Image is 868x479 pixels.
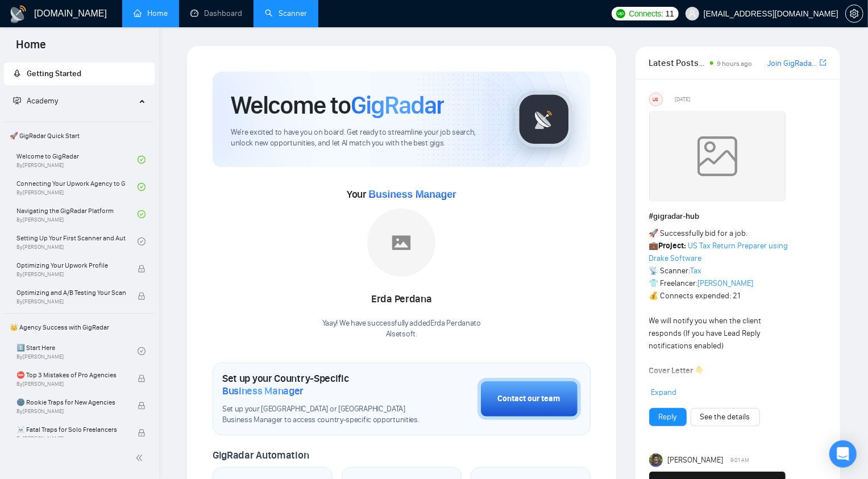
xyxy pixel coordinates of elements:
[222,385,304,397] span: Business Manager
[659,411,677,423] a: Reply
[16,174,138,199] a: Connecting Your Upwork Agency to GigRadarBy[PERSON_NAME]
[27,69,81,78] span: Getting Started
[16,339,138,364] a: 1️⃣ Start HereBy[PERSON_NAME]
[698,278,754,288] a: [PERSON_NAME]
[16,229,138,254] a: Setting Up Your First Scanner and Auto-BidderBy[PERSON_NAME]
[138,210,146,218] span: check-circle
[138,183,146,191] span: check-circle
[820,57,827,68] a: export
[16,408,126,415] span: By [PERSON_NAME]
[13,97,21,105] span: fund-projection-screen
[16,147,138,172] a: Welcome to GigRadarBy[PERSON_NAME]
[222,404,421,426] span: Set up your [GEOGRAPHIC_DATA] or [GEOGRAPHIC_DATA] Business Manager to access country-specific op...
[367,209,435,277] img: placeholder.png
[322,290,481,309] div: Erda Perdana
[650,93,662,106] div: US
[16,202,138,227] a: Navigating the GigRadar PlatformBy[PERSON_NAME]
[649,408,687,426] button: Reply
[134,9,168,18] a: homeHome
[829,440,857,468] div: Open Intercom Messenger
[649,111,786,202] img: weqQh+iSagEgQAAAABJRU5ErkJggg==
[845,5,863,23] button: setting
[138,429,146,437] span: lock
[13,96,58,106] span: Academy
[767,57,817,70] a: Join GigRadar Slack Community
[691,266,702,276] a: Tax
[516,91,572,148] img: gigradar-logo.png
[138,238,146,245] span: check-circle
[667,454,723,466] span: [PERSON_NAME]
[16,287,126,298] span: Optimizing and A/B Testing Your Scanner for Better Results
[16,397,126,408] span: 🌚 Rookie Traps for New Agencies
[16,298,126,305] span: By [PERSON_NAME]
[138,374,146,382] span: lock
[16,381,126,388] span: By [PERSON_NAME]
[368,189,456,200] span: Business Manager
[4,63,155,85] li: Getting Started
[138,156,146,164] span: check-circle
[616,9,625,18] img: upwork-logo.png
[7,36,55,60] span: Home
[231,90,444,120] h1: Welcome to
[138,265,146,273] span: lock
[138,292,146,300] span: lock
[27,96,58,106] span: Academy
[16,435,126,442] span: By [PERSON_NAME]
[820,58,827,67] span: export
[498,393,560,405] div: Contact our team
[222,372,421,397] h1: Set up your Country-Specific
[231,127,497,149] span: We're excited to have you on board. Get ready to streamline your job search, unlock new opportuni...
[5,124,153,147] span: 🚀 GigRadar Quick Start
[845,9,863,18] a: setting
[649,366,705,376] strong: Cover Letter 👇
[135,452,147,464] span: double-left
[688,10,696,18] span: user
[190,9,242,18] a: dashboardDashboard
[138,347,146,355] span: check-circle
[649,241,788,263] a: US Tax Return Preparer using Drake Software
[13,69,21,77] span: rocket
[16,271,126,278] span: By [PERSON_NAME]
[16,260,126,271] span: Optimizing Your Upwork Profile
[138,402,146,410] span: lock
[666,7,674,20] span: 11
[265,9,307,18] a: searchScanner
[5,316,153,339] span: 👑 Agency Success with GigRadar
[322,329,481,340] p: Alsetsoft .
[477,378,581,420] button: Contact our team
[675,94,690,105] span: [DATE]
[322,318,481,340] div: Yaay! We have successfully added Erda Perdana to
[9,5,27,23] img: logo
[351,90,444,120] span: GigRadar
[700,411,750,423] a: See the details
[717,60,752,68] span: 9 hours ago
[659,241,687,251] strong: Project:
[691,408,760,426] button: See the details
[649,453,663,467] img: Toby Fox-Mason
[16,369,126,381] span: ⛔ Top 3 Mistakes of Pro Agencies
[649,210,827,223] h1: # gigradar-hub
[213,449,309,461] span: GigRadar Automation
[347,188,456,201] span: Your
[629,7,663,20] span: Connects:
[16,424,126,435] span: ☠️ Fatal Traps for Solo Freelancers
[651,388,677,397] span: Expand
[730,455,749,465] span: 9:01 AM
[649,56,707,70] span: Latest Posts from the GigRadar Community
